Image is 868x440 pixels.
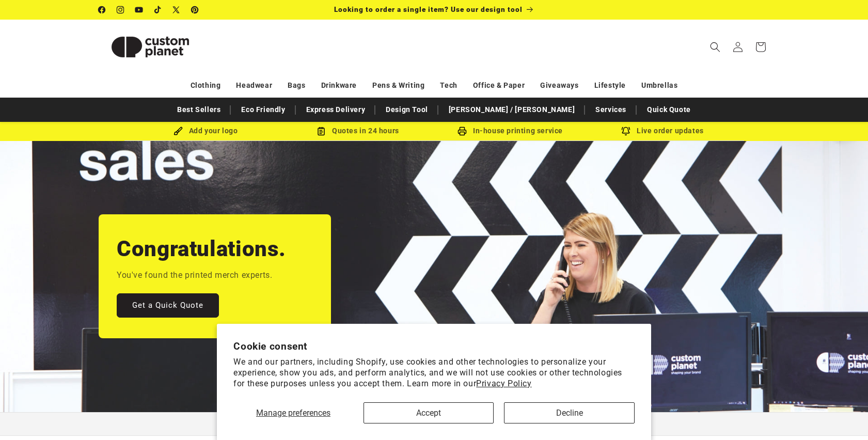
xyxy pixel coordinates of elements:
[504,402,635,423] button: Decline
[594,76,626,95] a: Lifestyle
[317,127,326,136] img: Order Updates Icon
[372,76,424,95] a: Pens & Writing
[642,101,696,119] a: Quick Quote
[621,127,630,136] img: Order updates
[381,101,433,119] a: Design Tool
[282,124,434,137] div: Quotes in 24 hours
[476,379,531,388] a: Privacy Policy
[172,101,226,119] a: Best Sellers
[444,101,580,119] a: [PERSON_NAME] / [PERSON_NAME]
[233,340,635,352] h2: Cookie consent
[256,408,330,418] span: Manage preferences
[440,76,457,95] a: Tech
[236,76,272,95] a: Headwear
[288,76,305,95] a: Bags
[321,76,357,95] a: Drinkware
[233,357,635,389] p: We and our partners, including Shopify, use cookies and other technologies to personalize your ex...
[540,76,578,95] a: Giveaways
[434,124,587,137] div: In-house printing service
[457,127,467,136] img: In-house printing
[590,101,632,119] a: Services
[301,101,371,119] a: Express Delivery
[704,36,727,58] summary: Search
[191,76,221,95] a: Clothing
[117,293,219,318] a: Get a Quick Quote
[94,20,206,74] a: Custom Planet
[473,76,525,95] a: Office & Paper
[117,268,272,283] p: You've found the printed merch experts.
[233,402,353,423] button: Manage preferences
[587,124,739,137] div: Live order updates
[334,5,523,13] span: Looking to order a single item? Use our design tool
[236,101,290,119] a: Eco Friendly
[641,76,677,95] a: Umbrellas
[173,127,183,136] img: Brush Icon
[130,124,282,137] div: Add your logo
[99,24,202,70] img: Custom Planet
[117,235,286,263] h2: Congratulations.
[364,402,494,423] button: Accept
